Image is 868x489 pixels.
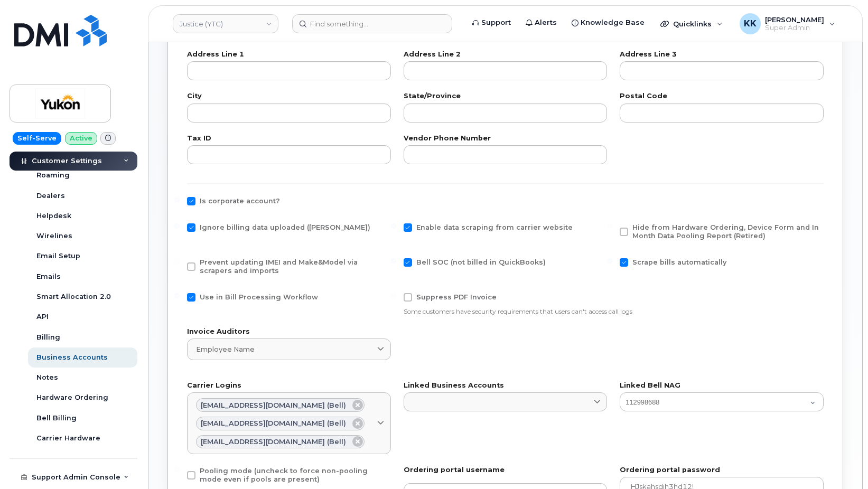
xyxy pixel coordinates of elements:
span: Alerts [535,17,557,28]
span: [EMAIL_ADDRESS][DOMAIN_NAME] (Bell) [201,400,346,410]
input: Prevent updating IMEI and Make&Model via scrapers and imports [174,258,180,264]
label: Ordering portal username [404,467,608,474]
input: Scrape bills automatically [607,258,612,264]
label: Carrier Logins [187,382,391,389]
span: KK [744,17,757,30]
label: Address Line 3 [620,51,824,58]
label: State/Province [404,93,608,100]
input: Bell SOC (not billed in QuickBooks) [391,258,396,264]
div: Kristin Kammer-Grossman [732,13,843,34]
span: Prevent updating IMEI and Make&Model via scrapers and imports [200,258,358,275]
a: Support [465,12,518,33]
label: Invoice Auditors [187,328,391,335]
label: Ordering portal password [620,467,824,474]
span: Super Admin [765,24,824,32]
a: Alerts [518,12,564,33]
a: Justice (YTG) [173,14,278,33]
input: Enable data scraping from carrier website [391,223,396,229]
span: Scrape bills automatically [632,258,726,266]
label: Linked Business Accounts [404,382,608,389]
span: [EMAIL_ADDRESS][DOMAIN_NAME] (Bell) [201,437,346,447]
span: Quicklinks [673,20,712,28]
input: Is corporate account? [174,197,180,202]
a: Knowledge Base [564,12,652,33]
span: Ignore billing data uploaded ([PERSON_NAME]) [200,223,370,231]
span: Employee name [196,344,255,354]
span: Support [481,17,511,28]
input: Ignore billing data uploaded ([PERSON_NAME]) [174,223,180,229]
label: Vendor Phone Number [404,135,608,142]
label: Address Line 1 [187,51,391,58]
span: Suppress PDF Invoice [416,293,497,301]
span: Bell SOC (not billed in QuickBooks) [416,258,546,266]
span: Pooling mode (uncheck to force non-pooling mode even if pools are present) [200,467,368,483]
span: [PERSON_NAME] [765,15,824,24]
a: Employee name [187,338,391,360]
label: Postal Code [620,93,824,100]
span: Enable data scraping from carrier website [416,223,573,231]
span: Use in Bill Processing Workflow [200,293,318,301]
input: Use in Bill Processing Workflow [174,293,180,298]
input: Suppress PDF Invoice [391,293,396,298]
a: [EMAIL_ADDRESS][DOMAIN_NAME] (Bell)[EMAIL_ADDRESS][DOMAIN_NAME] (Bell)[EMAIL_ADDRESS][DOMAIN_NAME... [187,392,391,454]
label: Linked Bell NAG [620,382,824,389]
label: City [187,93,391,100]
span: Knowledge Base [581,17,645,28]
div: Quicklinks [653,13,730,34]
p: Some customers have security requirements that users can't access call logs [404,307,824,316]
span: Hide from Hardware Ordering, Device Form and In Month Data Pooling Report (Retired) [632,223,819,240]
label: Tax ID [187,135,391,142]
input: Hide from Hardware Ordering, Device Form and In Month Data Pooling Report (Retired) [607,223,612,229]
span: [EMAIL_ADDRESS][DOMAIN_NAME] (Bell) [201,418,346,428]
span: Is corporate account? [200,197,280,205]
input: Find something... [292,14,452,33]
input: Pooling mode (uncheck to force non-pooling mode even if pools are present) [174,467,180,472]
label: Address Line 2 [404,51,608,58]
